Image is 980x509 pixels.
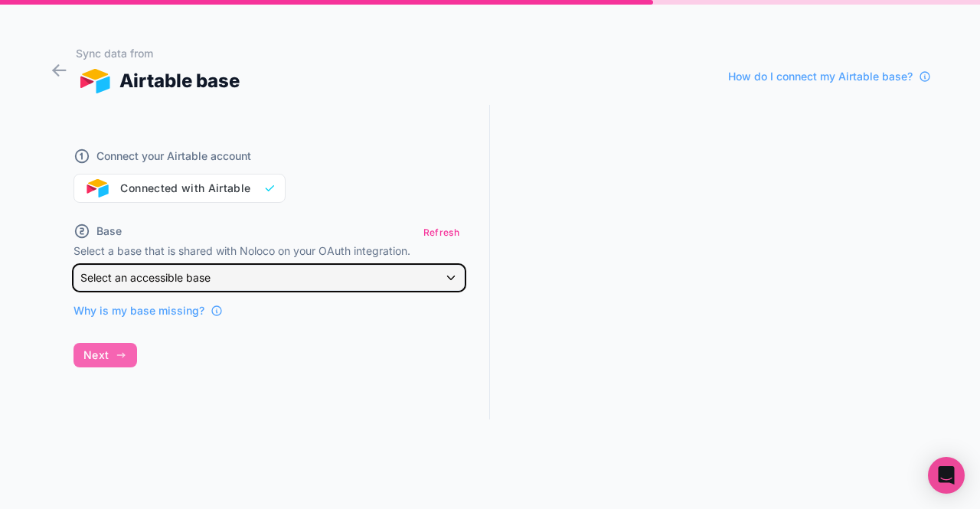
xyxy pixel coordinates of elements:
[73,303,204,318] span: Why is my base missing?
[73,243,465,259] p: Select a base that is shared with Noloco on your OAuth integration.
[73,303,223,318] a: Why is my base missing?
[80,271,211,284] span: Select an accessible base
[928,457,965,494] div: Open Intercom Messenger
[418,221,465,243] button: Refresh
[76,67,240,95] div: Airtable base
[728,69,931,84] a: How do I connect my Airtable base?
[76,46,240,61] h1: Sync data from
[96,224,122,239] span: Base
[728,69,913,84] span: How do I connect my Airtable base?
[73,265,465,291] button: Select an accessible base
[96,148,251,164] span: Connect your Airtable account
[76,69,113,93] img: AIRTABLE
